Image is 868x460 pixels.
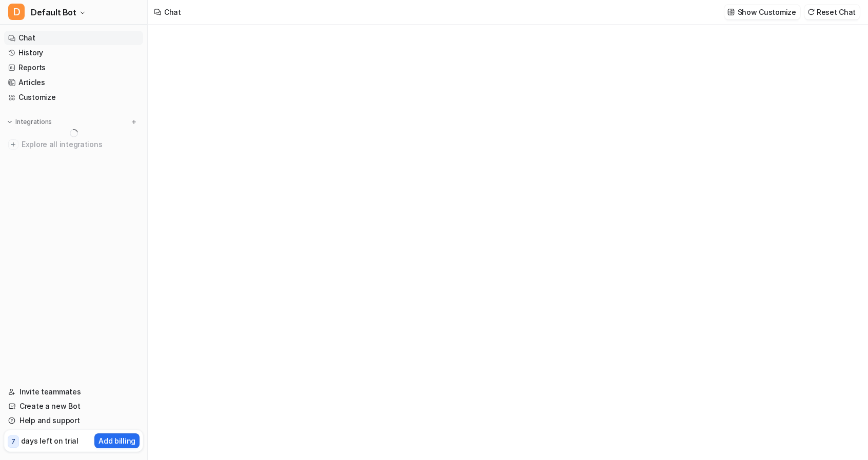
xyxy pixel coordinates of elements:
[6,118,13,126] img: expand menu
[21,435,78,446] p: days left on trial
[11,437,15,446] p: 7
[4,413,143,428] a: Help and support
[4,385,143,399] a: Invite teammates
[130,118,137,126] img: menu_add.svg
[8,139,18,150] img: explore all integrations
[4,75,143,90] a: Articles
[804,5,860,19] button: Reset Chat
[4,399,143,413] a: Create a new Bot
[22,136,139,153] span: Explore all integrations
[98,435,135,446] p: Add billing
[4,90,143,104] a: Customize
[727,8,735,16] img: customize
[4,137,143,152] a: Explore all integrations
[15,118,52,126] p: Integrations
[4,60,143,75] a: Reports
[724,5,800,19] button: Show Customize
[31,5,76,19] span: Default Bot
[4,31,143,45] a: Chat
[4,117,55,127] button: Integrations
[164,7,181,17] div: Chat
[807,8,815,16] img: reset
[8,4,25,20] span: D
[738,7,796,17] p: Show Customize
[4,46,143,60] a: History
[94,433,140,448] button: Add billing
